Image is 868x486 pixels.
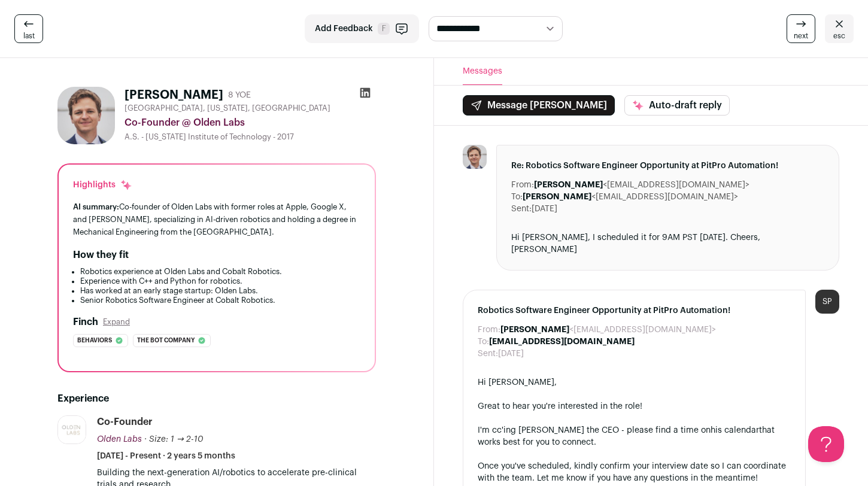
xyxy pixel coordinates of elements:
span: F [378,23,390,35]
button: Messages [463,58,502,85]
div: SP [815,290,839,314]
div: Hi [PERSON_NAME], I scheduled it for 9AM PST [DATE]. Cheers, [PERSON_NAME] [511,232,824,256]
li: Robotics experience at Olden Labs and Cobalt Robotics. [80,267,360,277]
span: Add Feedback [315,23,373,35]
h2: Experience [57,391,376,406]
a: his calendar [711,426,759,435]
span: Robotics Software Engineer Opportunity at PitPro Automation! [478,305,791,317]
dt: To: [478,336,489,348]
h1: [PERSON_NAME] [125,87,223,104]
h2: Finch [73,315,98,329]
dt: Sent: [511,203,532,215]
span: [GEOGRAPHIC_DATA], [US_STATE], [GEOGRAPHIC_DATA] [125,104,330,113]
div: Great to hear you're interested in the role! [478,400,791,412]
div: Co-Founder [97,415,153,429]
div: 8 YOE [228,89,251,101]
dd: [DATE] [498,348,524,360]
b: [PERSON_NAME] [523,193,591,201]
span: last [23,31,35,41]
iframe: Help Scout Beacon - Open [808,426,844,462]
dd: [DATE] [532,203,557,215]
li: Has worked at an early stage startup: Olden Labs. [80,286,360,296]
button: Expand [103,317,130,327]
dd: <[EMAIL_ADDRESS][DOMAIN_NAME]> [534,179,749,191]
dd: <[EMAIL_ADDRESS][DOMAIN_NAME]> [500,324,716,336]
div: Hi [PERSON_NAME], [478,376,791,388]
dt: From: [511,179,534,191]
span: · Size: 1 → 2-10 [144,435,204,444]
dd: <[EMAIL_ADDRESS][DOMAIN_NAME]> [523,191,738,203]
b: [PERSON_NAME] [500,326,569,334]
button: Add Feedback F [305,14,419,43]
div: Co-founder of Olden Labs with former roles at Apple, Google X, and [PERSON_NAME], specializing in... [73,201,360,238]
b: [EMAIL_ADDRESS][DOMAIN_NAME] [489,338,635,346]
span: AI summary: [73,203,119,211]
button: Message [PERSON_NAME] [463,95,615,116]
div: A.S. - [US_STATE] Institute of Technology - 2017 [125,132,376,142]
span: Olden Labs [97,435,142,444]
span: Behaviors [77,335,112,347]
dt: To: [511,191,523,203]
img: 82d6a1e2a0eccb44e84b0ab9d678376913a55cda4198e54df0ad85ade5d02a2a [57,87,115,144]
a: next [787,14,815,43]
div: Highlights [73,179,132,191]
span: [DATE] - Present · 2 years 5 months [97,450,235,462]
a: esc [825,14,854,43]
div: Once you've scheduled, kindly confirm your interview date so I can coordinate with the team. Let ... [478,460,791,484]
span: Re: Robotics Software Engineer Opportunity at PitPro Automation! [511,160,824,172]
span: The bot company [137,335,195,347]
dt: From: [478,324,500,336]
dt: Sent: [478,348,498,360]
li: Experience with C++ and Python for robotics. [80,277,360,286]
span: next [794,31,808,41]
div: Co-Founder @ Olden Labs [125,116,376,130]
b: [PERSON_NAME] [534,181,603,189]
img: 82d6a1e2a0eccb44e84b0ab9d678376913a55cda4198e54df0ad85ade5d02a2a [463,145,487,169]
span: esc [833,31,845,41]
img: ee0aec1f1aff51a09c0f6d047dc682f54e4c3b445f5add25a4616d9ce1064579.jpg [58,416,86,444]
a: last [14,14,43,43]
h2: How they fit [73,248,129,262]
button: Auto-draft reply [624,95,730,116]
div: I'm cc'ing [PERSON_NAME] the CEO - please find a time on that works best for you to connect. [478,424,791,448]
li: Senior Robotics Software Engineer at Cobalt Robotics. [80,296,360,305]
